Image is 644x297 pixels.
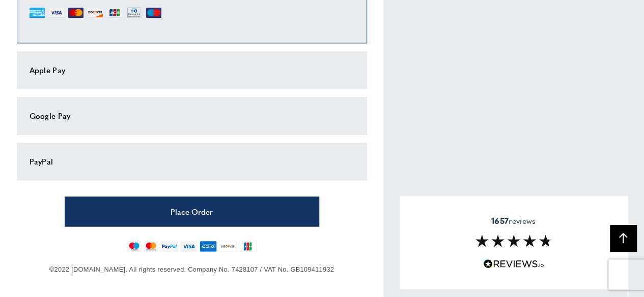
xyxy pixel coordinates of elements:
img: DI.png [88,5,103,20]
img: VI.png [49,5,64,20]
img: maestro [127,241,142,252]
img: mastercard [144,241,158,252]
button: Place Order [65,196,319,226]
img: american-express [200,241,217,252]
div: PayPal [30,155,354,168]
img: DN.png [126,5,143,20]
img: paypal [160,241,178,252]
img: MC.png [68,5,83,20]
img: JCB.png [107,5,122,20]
span: reviews [491,216,536,226]
img: visa [180,241,197,252]
div: Apple Pay [30,64,354,76]
span: ©2022 [DOMAIN_NAME]. All rights reserved. Company No. 7428107 / VAT No. GB109411932 [49,266,334,273]
div: Google Pay [30,110,354,122]
img: discover [219,241,237,252]
img: Reviews.io 5 stars [483,259,544,269]
img: MI.png [146,5,161,20]
img: AE.png [30,5,45,20]
img: jcb [239,241,257,252]
strong: 1657 [491,215,509,226]
img: Reviews section [475,235,552,247]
